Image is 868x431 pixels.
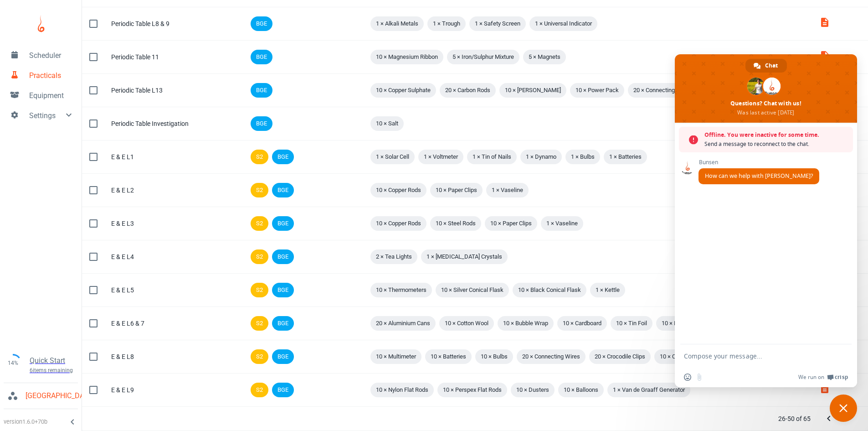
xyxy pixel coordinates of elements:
[370,286,432,295] span: 10 × Thermometers
[611,319,652,328] span: 10 × Tin Foil
[765,59,778,73] span: Chat
[111,285,194,295] div: E & E L5
[251,19,272,28] span: BGE
[439,319,494,328] span: 10 × Cotton Wool
[111,19,194,29] div: Periodic Table L8 & 9
[272,186,294,195] span: BGE
[475,352,513,361] span: 10 × Bulbs
[798,374,848,381] a: We run onCrisp
[370,19,424,28] span: 1 × Alkali Metals
[111,185,194,195] div: E & E L2
[440,86,496,95] span: 20 × Carbon Rods
[111,385,194,395] div: E & E L9
[251,186,268,195] span: S2
[517,352,586,361] span: 20 × Connecting Wires
[654,352,742,361] span: 10 × Conduction Metals Board
[835,374,848,381] span: Crisp
[523,52,566,62] span: 5 × Magnets
[607,385,690,395] span: 1 × Van de Graaff Generator
[745,59,787,73] a: Chat
[704,140,848,149] span: Send a message to reconnect to the chat.
[251,385,268,395] span: S2
[272,152,294,161] span: BGE
[447,52,519,62] span: 5 × Iron/Sulphur Mixture
[590,286,625,295] span: 1 × Kettle
[486,186,529,195] span: 1 × Vaseline
[272,219,294,228] span: BGE
[272,286,294,295] span: BGE
[111,52,194,62] div: Periodic Table 11
[684,374,691,381] span: Insert an emoji
[111,119,194,129] div: Periodic Table Investigation
[830,395,857,422] a: Close chat
[778,414,811,424] p: 26-50 of 65
[425,352,472,361] span: 10 × Batteries
[820,410,838,428] button: Previous Page
[370,86,436,95] span: 10 × Copper Sulphate
[370,52,443,62] span: 10 × Magnesium Ribbon
[541,219,583,228] span: 1 × Vaseline
[430,186,483,195] span: 10 × Paper Clips
[565,152,600,161] span: 1 × Bulbs
[370,352,421,361] span: 10 × Multimeter
[251,319,268,328] span: S2
[418,152,463,161] span: 1 × Voltmeter
[251,152,268,161] span: S2
[111,85,194,95] div: Periodic Table L13
[684,344,830,367] textarea: Compose your message...
[111,318,194,328] div: E & E L6 & 7
[469,19,526,28] span: 1 × Safety Screen
[251,219,268,228] span: S2
[272,352,294,361] span: BGE
[370,385,434,395] span: 10 × Nylon Flat Rods
[421,252,508,261] span: 1 × [MEDICAL_DATA] Crystals
[437,385,507,395] span: 10 × Perspex Flat Rods
[251,286,268,295] span: S2
[520,152,562,161] span: 1 × Dynamo
[498,319,554,328] span: 10 × Bubble Wrap
[705,172,813,180] span: How can we help with [PERSON_NAME]?
[656,319,709,328] span: 10 × Black Bags
[251,119,272,128] span: BGE
[557,319,607,328] span: 10 × Cardboard
[111,252,194,262] div: E & E L4
[370,319,436,328] span: 20 × Aluminium Cans
[499,86,566,95] span: 10 × [PERSON_NAME]
[272,252,294,261] span: BGE
[370,252,417,261] span: 2 × Tea Lights
[427,19,466,28] span: 1 × Trough
[370,219,426,228] span: 10 × Copper Rods
[819,22,830,29] a: Technician_Guide_b3U51fP.pdf
[485,219,537,228] span: 10 × Paper Clips
[529,19,597,28] span: 1 × Universal Indicator
[370,152,415,161] span: 1 × Solar Cell
[251,86,272,95] span: BGE
[111,352,194,362] div: E & E L8
[370,186,426,195] span: 10 × Copper Rods
[513,286,586,295] span: 10 × Black Conical Flask
[436,286,509,295] span: 10 × Silver Conical Flask
[819,388,830,395] a: E__E_tech_guide_i39L23N.pdf
[604,152,647,161] span: 1 × Batteries
[111,218,194,228] div: E & E L3
[251,52,272,62] span: BGE
[570,86,624,95] span: 10 × Power Pack
[704,130,848,140] span: Offline. You were inactive for some time.
[558,385,604,395] span: 10 × Balloons
[272,385,294,395] span: BGE
[111,152,194,162] div: E & E L1
[589,352,651,361] span: 20 × Crocodile Clips
[251,252,268,261] span: S2
[370,119,404,128] span: 10 × Salt
[628,86,697,95] span: 20 × Connecting Wires
[272,319,294,328] span: BGE
[511,385,555,395] span: 10 × Dusters
[699,159,819,166] span: Bunsen
[467,152,517,161] span: 1 × Tin of Nails
[251,352,268,361] span: S2
[798,374,824,381] span: We run on
[430,219,481,228] span: 10 × Steel Rods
